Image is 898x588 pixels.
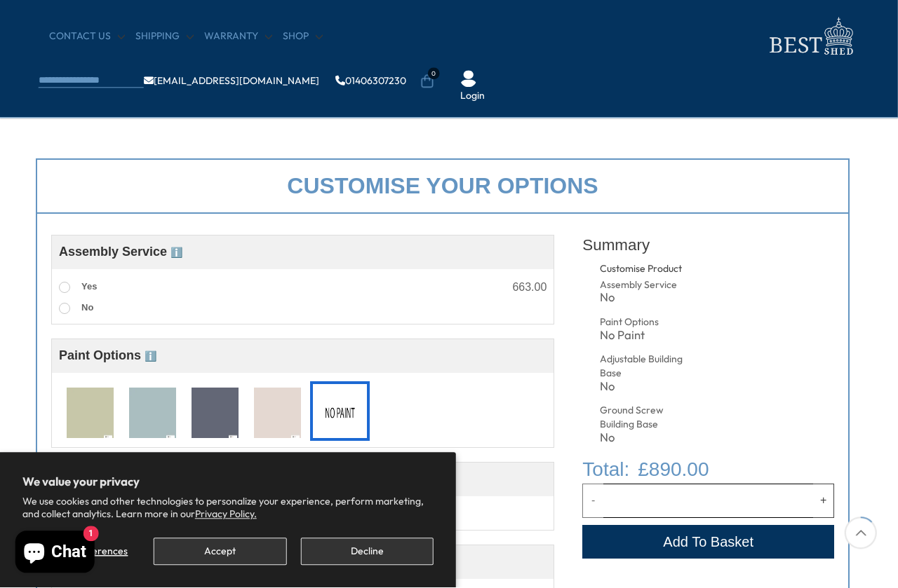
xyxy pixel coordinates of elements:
a: Login [460,90,485,104]
span: 0 [428,68,440,80]
input: Quantity [603,484,813,518]
div: Customise your options [36,159,850,214]
button: Decrease quantity [582,484,603,518]
a: [EMAIL_ADDRESS][DOMAIN_NAME] [144,76,319,86]
span: No [81,303,93,313]
div: Adjustable Building Base [600,353,686,381]
a: 0 [420,75,434,89]
span: ℹ️ [170,247,182,259]
div: No [600,292,686,304]
div: No [600,432,686,444]
img: T7033 [192,388,239,440]
span: Yes [81,282,97,292]
p: We use cookies and other technologies to personalize your experience, perform marketing, and coll... [22,495,434,521]
div: Assembly Service [600,279,686,293]
img: T7078 [254,388,301,440]
div: T7078 [248,382,307,442]
div: No [600,381,686,393]
a: Shipping [135,30,194,44]
div: Summary [582,228,834,263]
span: Paint Options [59,349,156,363]
a: CONTACT US [49,30,125,44]
div: T7010 [60,382,120,442]
a: Shop [283,30,323,44]
img: T7024 [129,388,176,440]
a: Warranty [204,30,272,44]
div: T7033 [185,382,245,442]
div: No Paint [600,330,686,342]
img: logo [761,14,859,60]
a: Privacy Policy. [195,508,257,521]
div: Customise Product [600,263,735,277]
a: 01406307230 [335,76,406,86]
span: ℹ️ [145,351,156,362]
button: Accept [154,538,286,566]
div: T7024 [123,382,182,442]
img: No Paint [316,388,363,440]
button: Increase quantity [813,484,834,518]
span: Assembly Service [59,245,182,259]
div: 663.00 [512,282,547,294]
img: T7010 [67,388,114,440]
span: £890.00 [638,456,709,484]
button: Decline [301,538,434,566]
h2: We value your privacy [22,475,434,489]
img: User Icon [460,71,477,88]
div: No Paint [310,382,370,442]
div: Paint Options [600,316,686,330]
inbox-online-store-chat: Shopify online store chat [11,531,99,577]
div: Ground Screw Building Base [600,404,686,432]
